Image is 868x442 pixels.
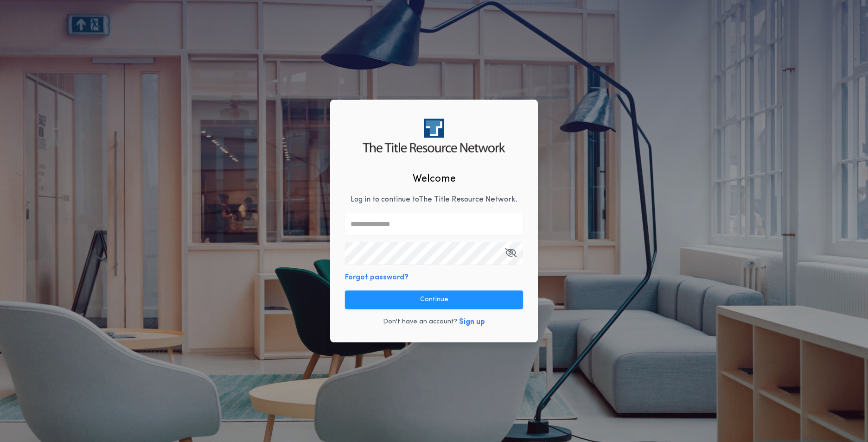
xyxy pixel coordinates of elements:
[345,272,408,283] button: Forgot password?
[413,171,456,187] h2: Welcome
[363,119,505,152] img: logo
[459,316,485,328] button: Sign up
[351,194,517,205] p: Log in to continue to The Title Resource Network .
[345,290,523,309] button: Continue
[383,317,457,327] p: Don't have an account?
